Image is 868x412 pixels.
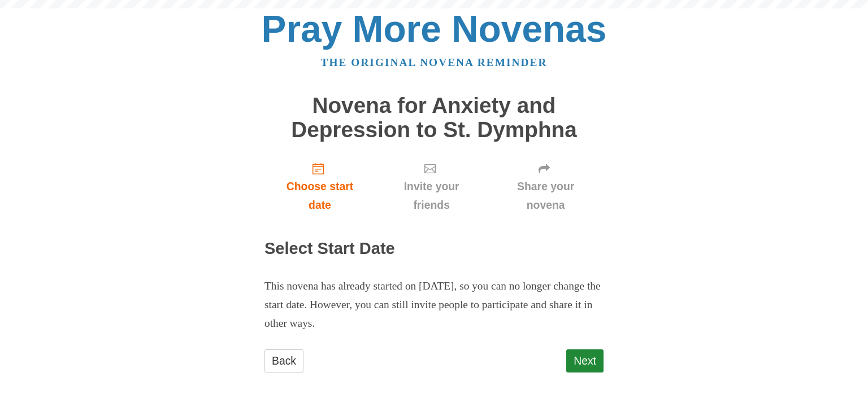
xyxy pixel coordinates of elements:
[264,153,375,220] a: Choose start date
[375,153,488,220] a: Invite your friends
[387,177,476,214] span: Invite your friends
[566,349,604,372] a: Next
[264,240,604,258] h2: Select Start Date
[264,94,604,142] h1: Novena for Anxiety and Depression to St. Dymphna
[264,277,604,333] p: This novena has already started on [DATE], so you can no longer change the start date. However, y...
[488,153,604,220] a: Share your novena
[264,349,303,372] a: Back
[262,8,607,50] a: Pray More Novenas
[321,56,548,68] a: The original novena reminder
[276,177,364,214] span: Choose start date
[499,177,592,214] span: Share your novena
